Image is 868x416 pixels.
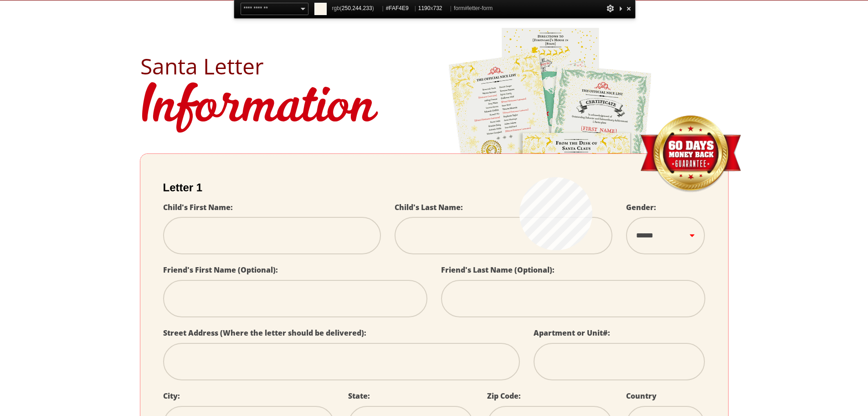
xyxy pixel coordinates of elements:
img: letters.png [448,26,653,282]
span: 250 [342,5,351,11]
div: Close and Stop Picking [624,3,633,14]
label: Apartment or Unit#: [534,328,610,338]
span: form [454,3,493,14]
div: Collapse This Panel [617,3,624,14]
label: Friend's First Name (Optional): [163,265,278,275]
span: 1190 [418,5,431,11]
span: | [415,5,416,11]
span: 233 [363,5,372,11]
label: City: [163,391,180,401]
span: Help [21,6,39,15]
span: 244 [352,5,361,11]
img: Money Back Guarantee [639,115,742,193]
label: Gender: [626,202,656,212]
span: | [450,5,452,11]
h1: Information [140,77,728,140]
label: Friend's Last Name (Optional): [441,265,555,275]
span: #letter-form [465,5,493,11]
label: Street Address (Where the letter should be delivered): [163,328,366,338]
span: | [382,5,384,11]
h2: Letter 1 [163,181,705,194]
label: Child's First Name: [163,202,233,212]
label: Zip Code: [487,391,521,401]
span: x [418,3,448,14]
span: 732 [433,5,442,11]
span: #FAF4E9 [386,3,412,14]
span: rgb( , , ) [332,3,380,14]
div: Options [606,3,615,14]
label: Child's Last Name: [395,202,463,212]
h2: Santa Letter [140,55,728,77]
label: Country [626,391,657,401]
label: State: [348,391,370,401]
